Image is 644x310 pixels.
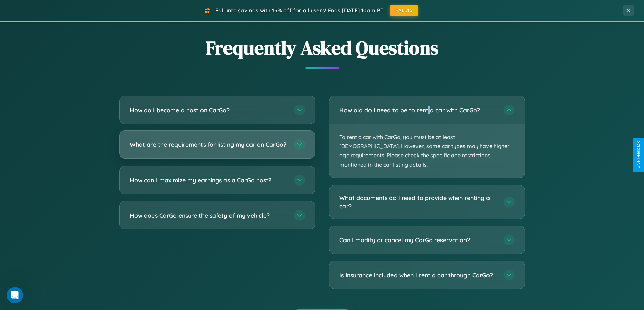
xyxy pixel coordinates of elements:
div: Give Feedback [636,141,641,169]
button: FALL15 [390,5,418,16]
h3: What are the requirements for listing my car on CarGo? [130,140,287,149]
span: Fall into savings with 15% off for all users! Ends [DATE] 10am PT. [215,7,385,14]
h3: How do I become a host on CarGo? [130,106,287,114]
h3: Can I modify or cancel my CarGo reservation? [339,236,497,244]
p: To rent a car with CarGo, you must be at least [DEMOGRAPHIC_DATA]. However, some car types may ha... [329,124,525,178]
h3: Is insurance included when I rent a car through CarGo? [339,271,497,279]
h3: How old do I need to be to rent a car with CarGo? [339,106,497,114]
h3: What documents do I need to provide when renting a car? [339,194,497,210]
h3: How can I maximize my earnings as a CarGo host? [130,176,287,185]
iframe: Intercom live chat [7,287,23,303]
h2: Frequently Asked Questions [119,35,525,61]
h3: How does CarGo ensure the safety of my vehicle? [130,211,287,220]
